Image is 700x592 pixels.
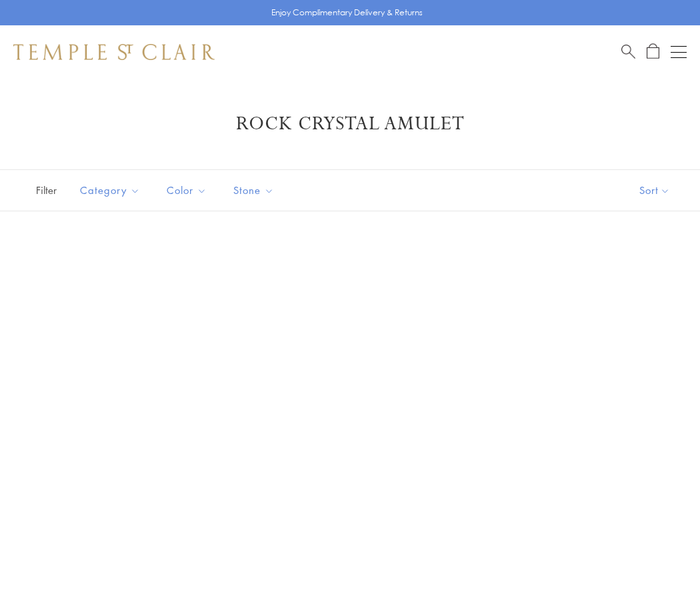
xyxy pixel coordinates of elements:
[157,175,217,205] button: Color
[621,43,635,60] a: Search
[33,112,667,136] h1: Rock Crystal Amulet
[647,43,659,60] a: Open Shopping Bag
[223,175,284,205] button: Stone
[70,175,150,205] button: Category
[13,44,215,60] img: Temple St. Clair
[160,182,217,199] span: Color
[227,182,284,199] span: Stone
[609,170,700,211] button: Show sort by
[73,182,150,199] span: Category
[671,44,687,60] button: Open navigation
[271,6,423,19] p: Enjoy Complimentary Delivery & Returns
